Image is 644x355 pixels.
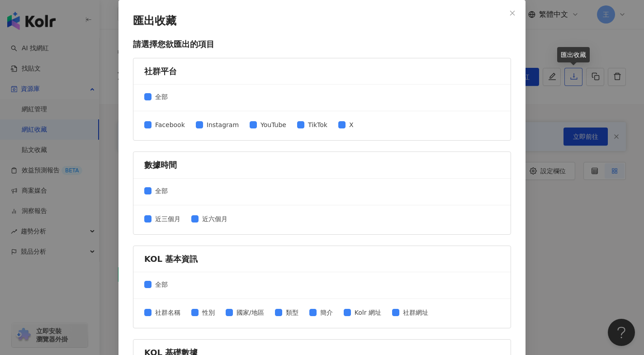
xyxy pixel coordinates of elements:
span: 類型 [282,308,302,317]
span: Kolr 網址 [351,308,385,317]
span: Instagram [203,120,242,130]
span: X [346,120,357,130]
button: Close [503,4,521,22]
p: 請選擇您欲匯出的項目 [133,38,511,50]
span: Facebook [152,120,189,130]
div: KOL 基本資訊 [144,253,500,265]
span: 簡介 [317,308,336,317]
span: 性別 [199,308,218,317]
span: 全部 [152,186,171,196]
span: close [509,10,516,16]
div: 社群平台 [144,66,500,77]
span: 全部 [152,279,171,289]
span: 社群網址 [399,308,432,317]
span: TikTok [304,120,331,130]
span: 國家/地區 [233,308,268,317]
span: 社群名稱 [152,308,184,317]
div: 匯出收藏 [557,47,590,62]
span: 近三個月 [152,214,184,224]
span: YouTube [257,120,290,130]
span: 全部 [152,92,171,102]
p: 匯出收藏 [133,14,511,27]
div: 數據時間 [144,159,500,170]
span: 近六個月 [199,214,231,224]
